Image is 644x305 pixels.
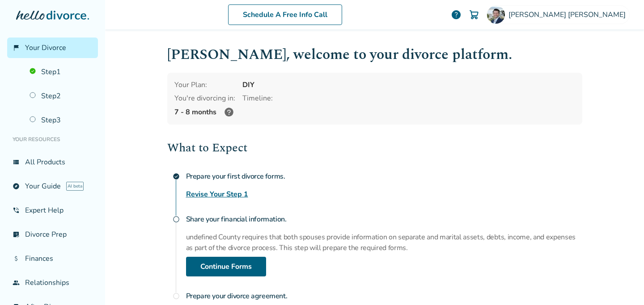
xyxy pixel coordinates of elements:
[25,43,66,53] span: Your Divorce
[174,93,235,103] div: You're divorcing in:
[487,6,505,24] img: Ryan Thomason
[13,159,20,166] span: view_list
[13,255,20,262] span: attach_money
[186,189,248,200] a: Revise Your Step 1
[7,224,98,245] a: list_alt_checkDivorce Prep
[7,152,98,172] a: view_listAll Products
[599,262,644,305] iframe: Chat Widget
[186,287,582,305] h4: Prepare your divorce agreement.
[7,38,98,58] a: flag_2Your Divorce
[451,9,462,20] a: help
[13,44,20,51] span: flag_2
[24,86,98,106] a: Step2
[186,232,582,253] p: undefined County requires that both spouses provide information on separate and marital assets, d...
[7,272,98,293] a: groupRelationships
[66,182,84,191] span: AI beta
[7,200,98,221] a: phone_in_talkExpert Help
[186,167,582,185] h4: Prepare your first divorce forms.
[7,248,98,269] a: attach_moneyFinances
[13,207,20,214] span: phone_in_talk
[167,44,582,66] h1: [PERSON_NAME] , welcome to your divorce platform.
[174,107,235,117] div: 7 - 8 months
[242,93,575,103] div: Timeline:
[24,62,98,82] a: Step1
[173,292,180,300] span: radio_button_unchecked
[186,257,266,276] a: Continue Forms
[24,110,98,130] a: Step3
[469,9,479,20] img: Cart
[508,10,629,20] span: [PERSON_NAME] [PERSON_NAME]
[228,4,342,25] a: Schedule A Free Info Call
[173,173,180,180] span: check_circle
[13,279,20,286] span: group
[13,183,20,190] span: explore
[173,216,180,223] span: radio_button_unchecked
[7,176,98,196] a: exploreYour GuideAI beta
[13,231,20,238] span: list_alt_check
[174,80,235,90] div: Your Plan:
[167,139,582,157] h2: What to Expect
[7,130,98,148] li: Your Resources
[242,80,575,90] div: DIY
[186,210,582,228] h4: Share your financial information.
